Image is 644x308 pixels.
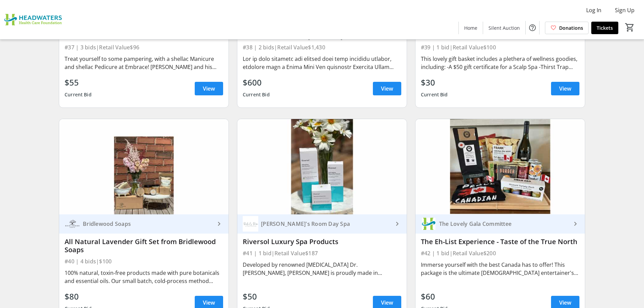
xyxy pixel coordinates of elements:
[559,85,571,93] span: View
[436,220,571,227] div: The Lovely Gala Committee
[65,269,223,285] div: 100% natural, toxin-free products made with pure botanicals and essential oils. Our small batch, ...
[243,76,270,89] div: $600
[243,248,401,258] div: #41 | 1 bid | Retail Value $187
[243,43,401,52] div: #38 | 2 bids | Retail Value $1,430
[488,24,520,31] span: Silent Auction
[581,5,607,16] button: Log In
[215,220,223,228] mat-icon: keyboard_arrow_right
[483,22,525,34] a: Silent Auction
[421,238,579,246] div: The Eh-List Experience - Taste of the True North
[243,238,401,246] div: Riversol Luxury Spa Products
[381,85,393,93] span: View
[65,76,92,89] div: $55
[459,22,483,34] a: Home
[591,22,618,34] a: Tickets
[243,89,270,101] div: Current Bid
[421,216,436,232] img: The Lovely Gala Committee
[243,216,258,232] img: Rachel's Room Day Spa
[624,21,636,33] button: Cart
[421,43,579,52] div: #39 | 1 bid | Retail Value $100
[195,82,223,95] a: View
[373,82,401,95] a: View
[65,89,92,101] div: Current Bid
[203,85,215,93] span: View
[421,76,448,89] div: $30
[559,24,583,31] span: Donations
[415,214,585,234] a: The Lovely Gala CommitteeThe Lovely Gala Committee
[597,24,613,31] span: Tickets
[551,82,579,95] a: View
[258,220,393,227] div: [PERSON_NAME]'s Room Day Spa
[415,119,585,214] img: The Eh-List Experience - Taste of the True North
[237,214,407,234] a: Rachel's Room Day Spa[PERSON_NAME]'s Room Day Spa
[237,119,407,214] img: Riversol Luxury Spa Products
[610,5,640,16] button: Sign Up
[243,261,401,277] div: Developed by renowned [MEDICAL_DATA] Dr. [PERSON_NAME], [PERSON_NAME] is proudly made in [GEOGRAP...
[80,220,215,227] div: Bridlewood Soaps
[464,24,477,31] span: Home
[615,6,635,14] span: Sign Up
[65,257,223,266] div: #40 | 4 bids | $100
[243,55,401,71] div: Lor ip dolo sitametc adi elitsed doei temp incididu utlabor, etdolore magn a Enima Mini Ven quisn...
[421,261,579,277] div: Immerse yourself with the best Canada has to offer! This package is the ultimate [DEMOGRAPHIC_DAT...
[4,3,64,37] img: Headwaters Health Care Foundation's Logo
[559,299,571,307] span: View
[421,55,579,71] div: This lovely gift basket includes a plethera of wellness goodies, including: -A $50 gift certifica...
[65,55,223,71] div: Treat yourself to some pampering, with a shellac Manicure and shellac Pedicure at Embrace! [PERSO...
[421,290,448,303] div: $60
[526,21,539,34] button: Help
[381,299,393,307] span: View
[59,119,229,214] img: All Natural Lavender Gift Set from Bridlewood Soaps
[65,238,223,254] div: All Natural Lavender Gift Set from Bridlewood Soaps
[545,22,589,34] a: Donations
[571,220,579,228] mat-icon: keyboard_arrow_right
[59,214,229,234] a: Bridlewood SoapsBridlewood Soaps
[65,290,92,303] div: $80
[243,290,270,303] div: $50
[393,220,401,228] mat-icon: keyboard_arrow_right
[421,89,448,101] div: Current Bid
[203,299,215,307] span: View
[65,43,223,52] div: #37 | 3 bids | Retail Value $96
[421,248,579,258] div: #42 | 1 bid | Retail Value $200
[586,6,601,14] span: Log In
[65,216,80,232] img: Bridlewood Soaps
